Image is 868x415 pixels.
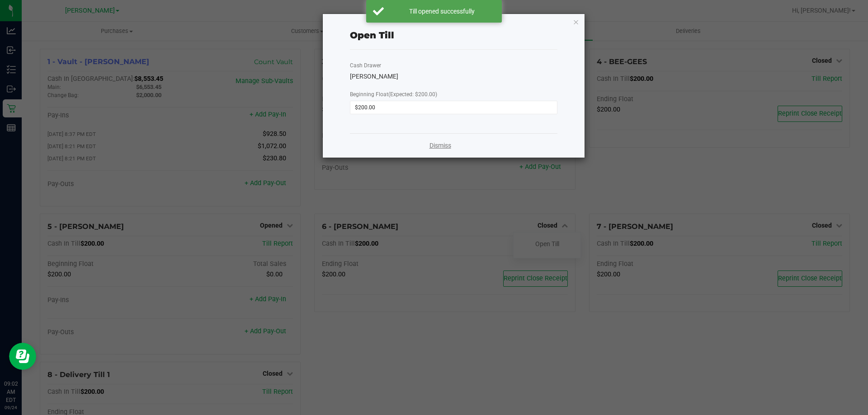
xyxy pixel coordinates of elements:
[389,7,495,16] div: Till opened successfully
[350,61,381,70] label: Cash Drawer
[429,141,451,150] a: Dismiss
[350,72,557,81] div: [PERSON_NAME]
[350,28,394,42] div: Open Till
[388,91,437,98] span: (Expected: $200.00)
[350,91,437,98] span: Beginning Float
[9,343,36,370] iframe: Resource center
